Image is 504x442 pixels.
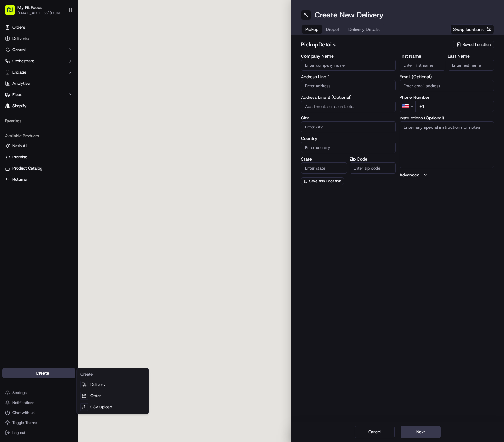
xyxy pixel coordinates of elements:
[12,81,30,86] span: Analytics
[301,157,347,161] label: State
[78,370,148,379] div: Create
[401,426,441,438] button: Next
[12,103,27,109] span: Shopify
[12,400,34,405] span: Notifications
[17,11,62,16] span: [EMAIL_ADDRESS][DOMAIN_NAME]
[348,26,380,32] span: Delivery Details
[12,420,37,425] span: Toggle Theme
[12,47,26,53] span: Control
[12,92,22,98] span: Fleet
[12,36,30,41] span: Deliveries
[36,370,49,376] span: Create
[301,80,396,91] input: Enter address
[400,60,446,71] input: Enter first name
[301,121,396,132] input: Enter city
[448,60,494,71] input: Enter last name
[315,10,384,20] h1: Create New Delivery
[326,26,341,32] span: Dropoff
[301,95,396,99] label: Address Line 2 (Optional)
[12,25,25,30] span: Orders
[350,162,396,174] input: Enter zip code
[12,143,27,149] span: Nash AI
[301,116,396,120] label: City
[301,60,396,71] input: Enter company name
[309,179,341,184] span: Save this Location
[12,410,35,415] span: Chat with us!
[5,103,10,108] img: Shopify logo
[78,390,148,401] a: Order
[78,401,148,413] a: CSV Upload
[350,157,396,161] label: Zip Code
[301,74,396,79] label: Address Line 1
[301,40,449,49] h2: pickup Details
[305,26,318,32] span: Pickup
[400,95,494,99] label: Phone Number
[400,80,494,91] input: Enter email address
[12,166,42,171] span: Product Catalog
[400,54,446,58] label: First Name
[301,136,396,141] label: Country
[400,116,494,120] label: Instructions (Optional)
[400,74,494,79] label: Email (Optional)
[12,177,27,182] span: Returns
[448,54,494,58] label: Last Name
[415,101,494,112] input: Enter phone number
[301,162,347,174] input: Enter state
[301,54,396,58] label: Company Name
[355,426,395,438] button: Cancel
[301,142,396,153] input: Enter country
[2,131,75,141] div: Available Products
[2,116,75,126] div: Favorites
[301,101,396,112] input: Apartment, suite, unit, etc.
[453,26,484,32] span: Swap locations
[400,172,419,178] label: Advanced
[12,390,27,395] span: Settings
[463,42,491,47] span: Saved Location
[12,70,26,75] span: Engage
[12,154,27,160] span: Promise
[78,379,148,390] a: Delivery
[17,4,42,11] span: My Fit Foods
[12,430,25,435] span: Log out
[12,58,34,64] span: Orchestrate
